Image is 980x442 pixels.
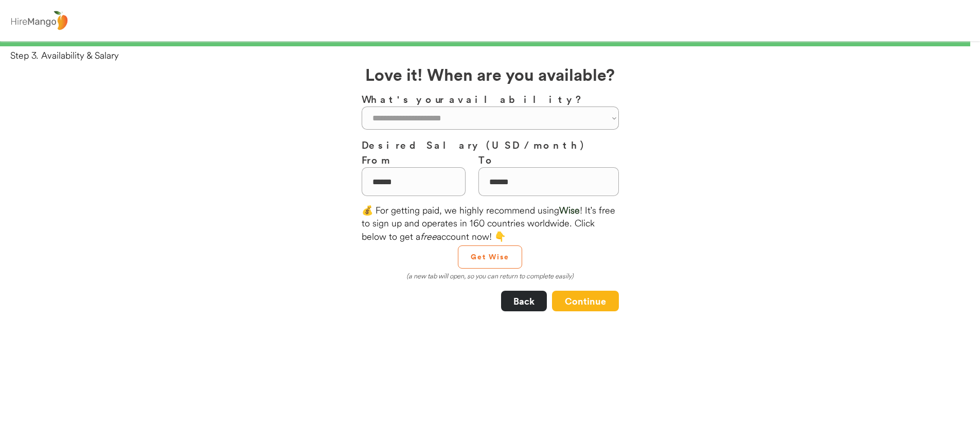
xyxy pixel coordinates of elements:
button: Get Wise [458,245,522,269]
h3: Desired Salary (USD / month) [362,137,619,152]
em: free [420,231,437,242]
font: Wise [559,204,580,216]
h3: To [478,152,619,167]
div: Step 3. Availability & Salary [10,49,980,62]
h3: What's your availability? [362,92,619,107]
div: 99% [2,41,978,46]
em: (a new tab will open, so you can return to complete easily) [406,272,574,280]
div: 💰 For getting paid, we highly recommend using ! It's free to sign up and operates in 160 countrie... [362,204,619,243]
h2: Love it! When are you available? [365,62,615,86]
img: logo%20-%20hiremango%20gray.png [8,9,70,33]
h3: From [362,152,466,167]
button: Continue [552,291,619,311]
button: Back [501,291,547,311]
